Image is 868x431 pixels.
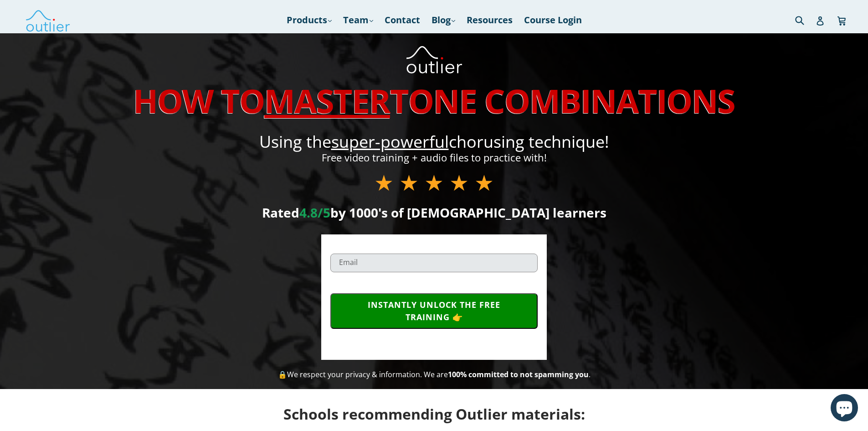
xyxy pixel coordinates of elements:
strong: to not spamming you [510,369,589,379]
h1: HOW TO TONE COMBINATIONS [113,81,755,120]
span: Using the chorusing technique! [259,130,609,152]
a: Team [339,12,378,28]
span: We respect your privacy & information. We are . [287,369,591,379]
input: Search [793,10,818,29]
span: Free video training + audio files to practice with! [322,151,547,164]
input: Email [330,253,538,272]
a: Products [282,12,336,28]
button: INSTANTLY UNLOCK THE FREE TRAINING 👉 [330,293,538,328]
a: Resources [462,12,517,28]
a: Contact [380,12,425,28]
span: super-powerful [331,130,449,152]
img: Outlier Linguistics [25,7,71,33]
span: ★ ★ ★ ★ ★ [374,167,494,197]
a: Course Login [519,12,586,28]
strong: 100% committed [448,369,508,379]
span: Rated by 1000's of [DEMOGRAPHIC_DATA] learners [262,203,606,221]
span: 4.8/5 [299,203,330,221]
u: MASTER [264,78,390,123]
a: Blog [427,12,460,28]
inbox-online-store-chat: Shopify online store chat [828,394,861,424]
